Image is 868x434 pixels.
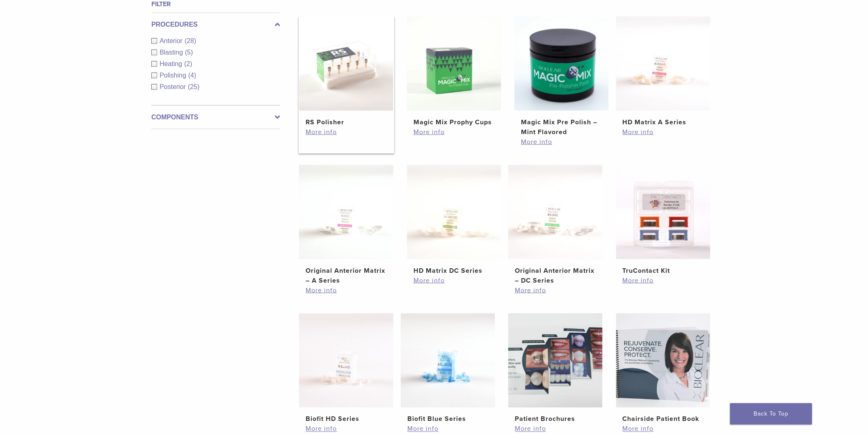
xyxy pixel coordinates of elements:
span: Posterior [160,83,188,90]
a: Chairside Patient BookChairside Patient Book [616,313,711,424]
h2: HD Matrix A Series [623,117,704,127]
a: Biofit Blue SeriesBiofit Blue Series [400,313,496,424]
span: Blasting [160,49,185,56]
img: Magic Mix Prophy Cups [407,16,501,111]
span: (28) [185,37,196,44]
img: Original Anterior Matrix - DC Series [508,165,603,259]
a: Biofit HD SeriesBiofit HD Series [299,313,394,424]
a: TruContact KitTruContact Kit [616,165,711,276]
a: More info [515,286,596,295]
span: Heating [160,60,184,67]
a: More info [521,137,602,147]
a: Magic Mix Pre Polish - Mint FlavoredMagic Mix Pre Polish – Mint Flavored [514,16,610,137]
a: Original Anterior Matrix - DC SeriesOriginal Anterior Matrix – DC Series [508,165,603,286]
img: Magic Mix Pre Polish - Mint Flavored [514,16,609,111]
h2: Chairside Patient Book [623,414,704,424]
a: More info [413,127,495,137]
a: Back To Top [730,403,812,425]
img: RS Polisher [299,16,393,111]
a: More info [306,286,387,295]
span: Anterior [160,37,185,44]
img: Biofit HD Series [299,313,393,408]
h2: Biofit Blue Series [407,414,489,424]
h2: HD Matrix DC Series [413,266,495,276]
h2: Original Anterior Matrix – A Series [306,266,387,286]
h2: Magic Mix Prophy Cups [413,117,495,127]
h2: Biofit HD Series [306,414,387,424]
a: Magic Mix Prophy CupsMagic Mix Prophy Cups [407,16,502,127]
a: HD Matrix DC SeriesHD Matrix DC Series [407,165,502,276]
h2: Original Anterior Matrix – DC Series [515,266,596,286]
a: More info [515,424,596,434]
h2: Magic Mix Pre Polish – Mint Flavored [521,117,602,137]
img: HD Matrix DC Series [407,165,501,259]
a: More info [623,127,704,137]
span: Polishing [160,72,188,79]
span: (2) [184,60,192,67]
a: Patient BrochuresPatient Brochures [508,313,603,424]
label: Components [151,112,280,122]
img: HD Matrix A Series [616,16,710,111]
img: Biofit Blue Series [401,313,495,408]
a: Original Anterior Matrix - A SeriesOriginal Anterior Matrix – A Series [299,165,394,286]
img: Original Anterior Matrix - A Series [299,165,393,259]
a: More info [413,276,495,286]
span: (4) [188,72,196,79]
img: Patient Brochures [508,313,603,408]
span: (25) [188,83,199,90]
a: More info [306,127,387,137]
img: Chairside Patient Book [616,313,710,408]
a: More info [623,424,704,434]
a: More info [623,276,704,286]
a: More info [306,424,387,434]
h2: TruContact Kit [623,266,704,276]
h2: RS Polisher [306,117,387,127]
label: Procedures [151,20,280,30]
img: TruContact Kit [616,165,710,259]
a: HD Matrix A SeriesHD Matrix A Series [616,16,711,127]
a: More info [407,424,489,434]
a: RS PolisherRS Polisher [299,16,394,127]
h2: Patient Brochures [515,414,596,424]
span: (5) [185,49,193,56]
